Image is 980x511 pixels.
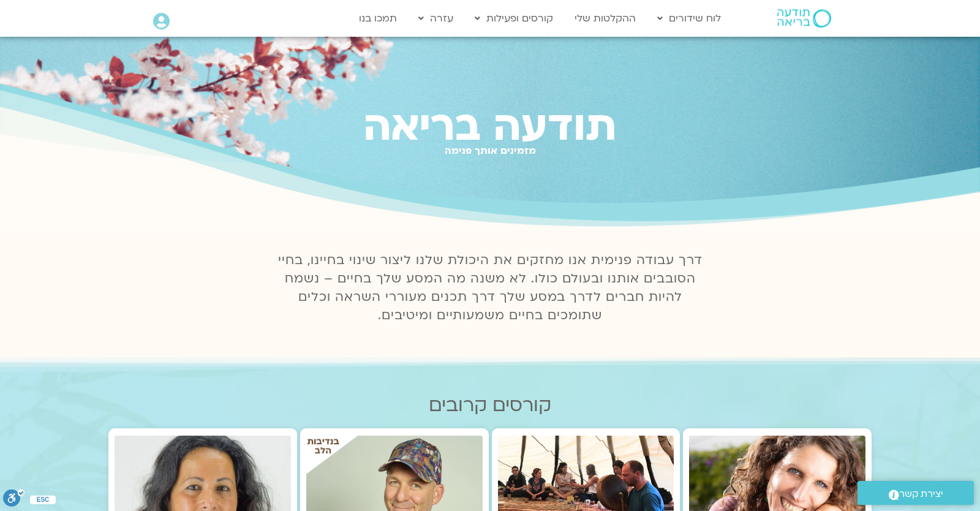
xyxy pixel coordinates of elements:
a: לוח שידורים [651,7,727,30]
a: יצירת קשר [858,481,974,505]
span: יצירת קשר [899,486,943,502]
p: דרך עבודה פנימית אנו מחזקים את היכולת שלנו ליצור שינוי בחיינו, בחיי הסובבים אותנו ובעולם כולו. לא... [271,251,709,325]
h2: קורסים קרובים [108,395,872,416]
a: קורסים ופעילות [469,7,559,30]
a: תמכו בנו [353,7,403,30]
a: ההקלטות שלי [568,7,642,30]
a: עזרה [412,7,459,30]
img: תודעה בריאה [777,9,831,28]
